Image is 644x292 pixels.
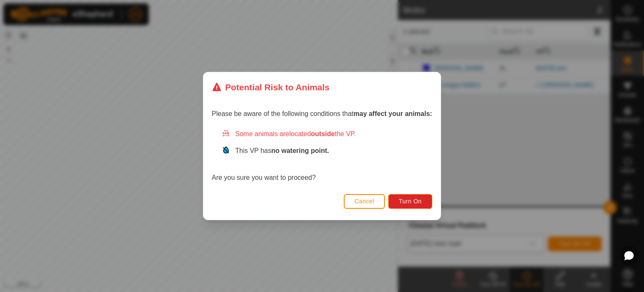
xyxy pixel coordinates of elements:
[399,198,422,205] span: Turn On
[271,147,329,154] strong: no watering point.
[212,81,330,94] div: Potential Risk to Animals
[311,130,335,137] strong: outside
[212,129,432,183] div: Are you sure you want to proceed?
[222,129,432,139] div: Some animals are
[235,147,329,154] span: This VP has
[353,110,432,117] strong: may affect your animals:
[344,194,385,209] button: Cancel
[289,130,356,137] span: located the VP.
[212,110,432,117] span: Please be aware of the following conditions that
[389,194,432,209] button: Turn On
[355,198,374,205] span: Cancel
